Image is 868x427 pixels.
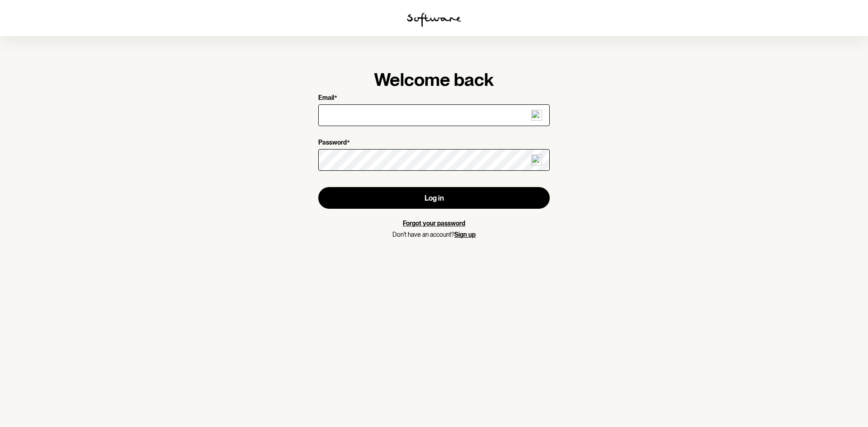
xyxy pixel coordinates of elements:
[403,220,465,227] a: Forgot your password
[531,110,542,121] img: npw-badge-icon.svg
[407,13,461,27] img: software logo
[318,94,334,103] p: Email
[454,231,476,238] a: Sign up
[318,187,550,209] button: Log in
[531,155,542,165] img: npw-badge-icon.svg
[318,139,347,147] p: Password
[318,69,550,90] h1: Welcome back
[318,231,550,239] p: Don't have an account?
